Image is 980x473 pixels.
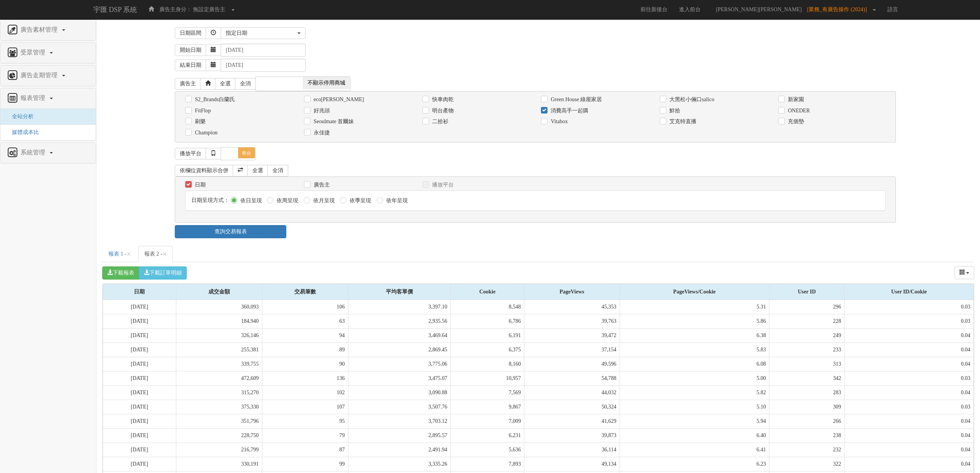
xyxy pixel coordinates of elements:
span: 廣告素材管理 [19,26,61,33]
td: 216,799 [176,442,262,457]
div: Cookie [451,284,524,300]
a: 廣告走期管理 [6,70,90,82]
td: 0.03 [844,371,973,385]
td: 330,191 [176,457,262,471]
label: 播放平台 [430,181,454,189]
a: 報表 2 - [138,246,173,262]
td: 3,335.26 [348,457,451,471]
td: 6,191 [451,328,524,342]
td: 107 [262,400,348,414]
td: [DATE] [103,400,176,414]
label: 艾克特直播 [667,118,696,125]
td: [DATE] [103,357,176,371]
label: 大黑松小倆口salico [667,96,715,103]
td: [DATE] [103,442,176,457]
td: 79 [262,428,348,442]
td: 326,146 [176,328,262,342]
div: 日期 [103,284,176,300]
label: 快車肉乾 [430,96,454,103]
span: 不顯示停用商城 [303,77,350,89]
td: 6.40 [620,428,769,442]
label: 二拾衫 [430,118,448,125]
td: 49,134 [524,457,620,471]
td: 0.04 [844,428,973,442]
label: Champion [193,129,217,137]
td: 0.03 [844,400,973,414]
td: 7,569 [451,385,524,400]
td: [DATE] [103,328,176,342]
td: 472,609 [176,371,262,385]
td: 3,469.64 [348,328,451,342]
td: 3,703.12 [348,414,451,428]
td: 339,755 [176,357,262,371]
td: 3,775.06 [348,357,451,371]
td: 44,032 [524,385,620,400]
span: 日期呈現方式： [191,197,229,203]
td: 5.94 [620,414,769,428]
button: Close [162,250,167,258]
span: 全站分析 [6,114,34,119]
span: 受眾管理 [19,49,49,56]
td: 283 [769,385,845,400]
button: 下載訂單明細 [139,266,187,280]
td: [DATE] [103,414,176,428]
label: eco[PERSON_NAME] [312,96,364,103]
td: 342 [769,371,845,385]
td: 7,009 [451,414,524,428]
td: 3,397.10 [348,300,451,314]
td: [DATE] [103,300,176,314]
label: Vitabox [549,118,568,125]
td: 39,873 [524,428,620,442]
td: 3,090.88 [348,385,451,400]
td: 89 [262,342,348,357]
span: × [127,249,131,259]
td: 309 [769,400,845,414]
a: 全消 [267,165,288,176]
td: 8,548 [451,300,524,314]
td: 7,893 [451,457,524,471]
td: [DATE] [103,385,176,400]
td: 9,867 [451,400,524,414]
div: Columns [955,266,975,279]
button: 指定日期 [221,27,306,39]
td: 0.04 [844,357,973,371]
td: 233 [769,342,845,357]
span: 報表管理 [19,95,49,101]
td: 6,231 [451,428,524,442]
div: 平均客單價 [348,284,451,300]
label: 明台產物 [430,107,454,115]
label: 依日呈現 [238,197,262,205]
td: 313 [769,357,845,371]
td: 8,160 [451,357,524,371]
label: 依周呈現 [275,197,298,205]
div: PageViews [524,284,619,300]
button: 下載報表 [102,266,139,280]
td: 87 [262,442,348,457]
td: 36,114 [524,442,620,457]
td: 106 [262,300,348,314]
label: Seoulmate 首爾妹 [312,118,354,125]
span: [業務_有廣告操作 (2024)] [807,7,871,12]
label: 廣告主 [312,181,330,189]
td: 99 [262,457,348,471]
td: 0.04 [844,457,973,471]
div: 成交金額 [176,284,262,300]
td: 39,763 [524,314,620,328]
a: 媒體成本比 [6,129,39,135]
td: 50,324 [524,400,620,414]
label: ONEDER [786,107,810,115]
td: 45,353 [524,300,620,314]
label: 依季呈現 [348,197,371,205]
span: [PERSON_NAME][PERSON_NAME] [712,7,806,12]
td: 5,636 [451,442,524,457]
td: 41,629 [524,414,620,428]
td: 94 [262,328,348,342]
a: 全消 [235,78,256,90]
td: 95 [262,414,348,428]
td: [DATE] [103,428,176,442]
td: 3,475.07 [348,371,451,385]
td: 49,596 [524,357,620,371]
td: 351,796 [176,414,262,428]
td: [DATE] [103,342,176,357]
